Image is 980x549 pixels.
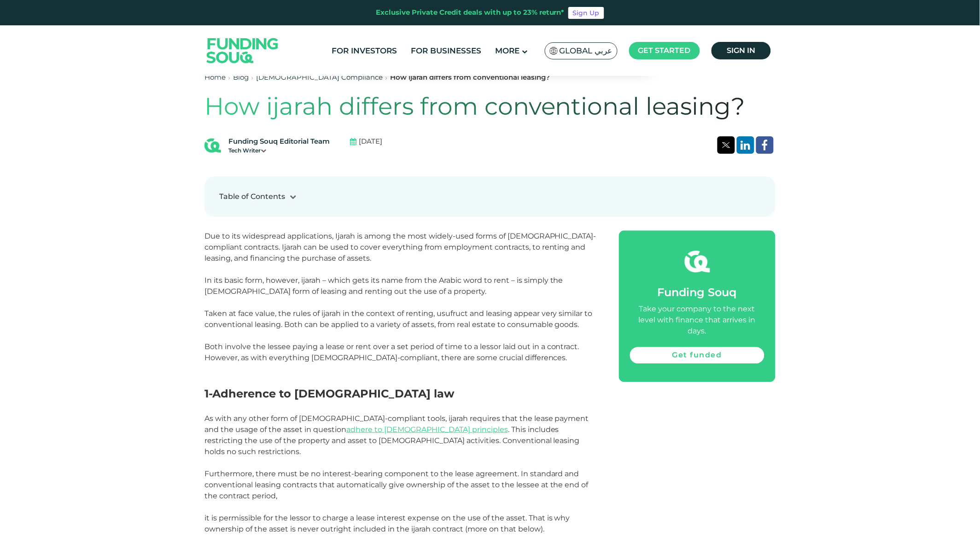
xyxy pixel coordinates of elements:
div: Table of Contents [219,191,285,202]
h1: How ijarah differs from conventional leasing? [204,92,776,121]
div: Funding Souq Editorial Team [228,136,330,147]
img: twitter [722,142,730,148]
div: How ijarah differs from conventional leasing? [390,72,550,83]
span: Due to its widespread applications, Ijarah is among the most widely-used forms of [DEMOGRAPHIC_DA... [204,232,596,263]
a: Blog [233,73,249,82]
span: Taken at face value, the rules of ijarah in the context of renting, usufruct and leasing appear v... [204,309,593,329]
span: Global عربي [560,46,612,56]
span: As with any other form of [DEMOGRAPHIC_DATA]-compliant tools, ijarah requires that the lease paym... [204,414,589,456]
span: [DATE] [359,136,382,147]
a: Home [204,73,226,82]
span: Both involve the lessee paying a lease or rent over a set period of time to a lessor laid out in ... [204,342,579,362]
img: Blog Author [204,137,221,154]
span: Furthermore, there must be no interest-bearing component to the lease agreement. In standard and ... [204,469,589,500]
img: fsicon [685,249,710,274]
span: In its basic form, however, ijarah – which gets its name from the Arabic word to rent – is simply... [204,276,563,296]
a: For Investors [330,43,400,58]
img: SA Flag [550,47,558,55]
span: More [496,46,520,55]
span: Sign in [727,46,756,55]
span: 1-Adherence to [DEMOGRAPHIC_DATA] law [204,387,454,400]
a: Sign in [712,42,771,59]
div: Tech Writer [228,146,330,155]
div: Take your company to the next level with finance that arrives in days. [630,304,764,337]
a: Sign Up [568,7,604,19]
img: Logo [198,27,288,74]
a: For Businesses [409,43,484,58]
span: Funding Souq [658,286,737,299]
a: adhere to [DEMOGRAPHIC_DATA] principles [346,425,508,434]
div: Exclusive Private Credit deals with up to 23% return* [376,7,565,18]
a: [DEMOGRAPHIC_DATA] Compliance [256,73,383,82]
span: it is permissible for the lessor to charge a lease interest expense on the use of the asset. That... [204,514,570,533]
span: Get started [638,46,691,55]
a: Get funded [630,347,764,364]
